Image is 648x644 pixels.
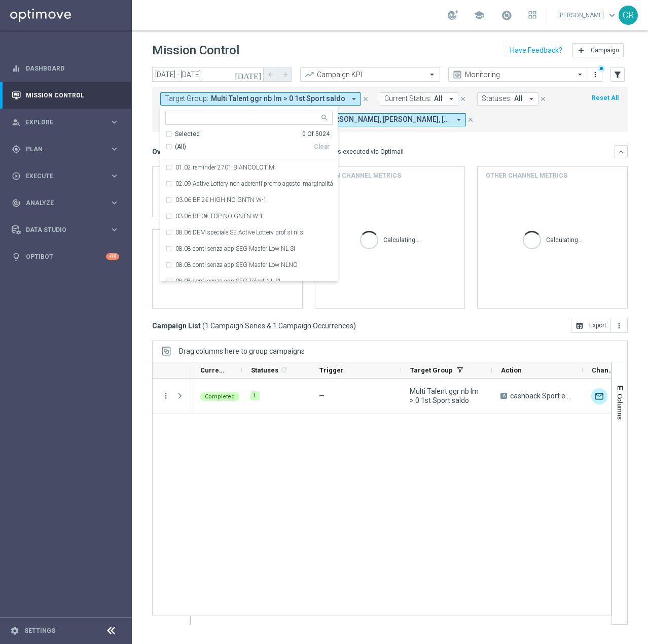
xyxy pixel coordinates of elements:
[11,91,120,99] div: Mission Control
[175,143,186,151] span: (All)
[152,67,264,82] input: Select date range
[467,116,474,123] i: close
[466,114,475,125] button: close
[280,366,288,374] i: refresh
[619,6,638,25] div: CR
[300,67,440,82] ng-select: Campaign KPI
[26,82,119,109] a: Mission Control
[571,321,628,329] multiple-options-button: Export to CSV
[527,94,536,104] i: arrow_drop_down
[349,94,358,104] i: arrow_drop_down
[323,171,401,180] h4: Main channel metrics
[26,173,110,179] span: Execute
[477,92,538,106] button: Statuses: All arrow_drop_down
[380,92,458,106] button: Current Status: All arrow_drop_down
[110,225,119,234] i: keyboard_arrow_right
[278,67,292,82] button: arrow_forward
[175,262,298,268] label: 08.08 conti senza app SEG Master Low NLNO
[12,55,119,82] div: Dashboard
[591,92,620,104] button: Reset All
[205,393,235,400] span: Completed
[200,391,240,401] colored-tag: Completed
[251,366,278,374] span: Statuses
[24,628,55,634] a: Settings
[110,198,119,208] i: keyboard_arrow_right
[12,172,110,181] div: Execute
[165,192,333,208] div: 03.06 BF 2€ HIGH NO GNTN W-1
[514,94,523,103] span: All
[160,130,338,282] ng-dropdown-panel: Options list
[11,64,120,73] button: equalizer Dashboard
[161,391,170,400] button: more_vert
[319,366,344,374] span: Trigger
[324,115,450,124] span: [PERSON_NAME], [PERSON_NAME], [PERSON_NAME], [PERSON_NAME]
[304,70,314,80] i: trending_up
[571,319,611,333] button: open_in_browser Export
[598,65,605,72] div: There are unsaved changes
[110,117,119,127] i: keyboard_arrow_right
[200,366,225,374] span: Current Status
[454,115,463,124] i: arrow_drop_down
[12,145,110,154] div: Plan
[165,257,333,273] div: 08.08 conti senza app SEG Master Low NLNO
[361,93,370,105] button: close
[500,393,507,399] span: A
[264,67,278,82] button: arrow_back
[12,252,21,261] i: lightbulb
[152,43,239,58] h1: Mission Control
[175,164,274,171] label: 01.02 reminder 2701 BIANCOLOT M
[546,234,583,244] p: Calculating...
[26,243,106,270] a: Optibot
[165,159,333,176] div: 01.02 reminder 2701 BIANCOLOT M
[267,71,274,78] i: arrow_back
[11,118,120,126] button: person_search Explore keyboard_arrow_right
[175,197,267,203] label: 03.06 BF 2€ HIGH NO GNTN W-1
[591,388,607,404] div: Optimail
[12,82,119,109] div: Mission Control
[11,145,120,153] button: gps_fixed Plan keyboard_arrow_right
[26,200,110,206] span: Analyze
[575,322,584,330] i: open_in_browser
[458,93,467,105] button: close
[447,94,456,104] i: arrow_drop_down
[10,626,19,635] i: settings
[611,319,628,333] button: more_vert
[175,246,295,252] label: 08.08 conti senza app SEG Master Low NL SI
[165,94,208,103] span: Target Group:
[263,113,466,126] button: Last modified by: [PERSON_NAME], [PERSON_NAME], [PERSON_NAME], [PERSON_NAME] arrow_drop_down
[384,94,431,103] span: Current Status:
[110,144,119,154] i: keyboard_arrow_right
[11,199,120,207] button: track_changes Analyze keyboard_arrow_right
[410,366,453,374] span: Target Group
[160,92,361,106] button: Target Group: Multi Talent ggr nb lm > 0 1st Sport saldo arrow_drop_down
[448,67,588,82] ng-select: Monitoring
[434,94,443,103] span: All
[12,172,21,181] i: play_circle_outline
[452,70,462,80] i: preview
[26,227,110,233] span: Data Studio
[175,213,263,219] label: 03.06 BF 3€ TOP NO GNTN W-1
[610,67,625,82] button: filter_alt
[211,94,345,103] span: Multi Talent ggr nb lm > 0 1st Sport saldo
[459,95,466,103] i: close
[152,321,356,330] h3: Campaign List
[482,94,512,103] span: Statuses:
[616,394,624,420] span: Columns
[12,118,110,127] div: Explore
[278,364,288,376] span: Calculate column
[383,234,420,244] p: Calculating...
[175,229,305,235] label: 08.06 DEM speciale SE Active Lottery prof si nl si
[11,226,120,234] button: Data Studio keyboard_arrow_right
[474,10,485,21] span: school
[11,253,120,261] div: lightbulb Optibot +10
[250,391,260,400] div: 1
[175,181,333,187] label: 02.09 Active Lottery non aderenti promo agosto_marginalità>0
[175,278,280,284] label: 08.08 conti senza app SEG Talent NL SI
[202,321,205,330] span: (
[615,145,628,158] button: keyboard_arrow_down
[165,273,333,289] div: 08.08 conti senza app SEG Talent NL SI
